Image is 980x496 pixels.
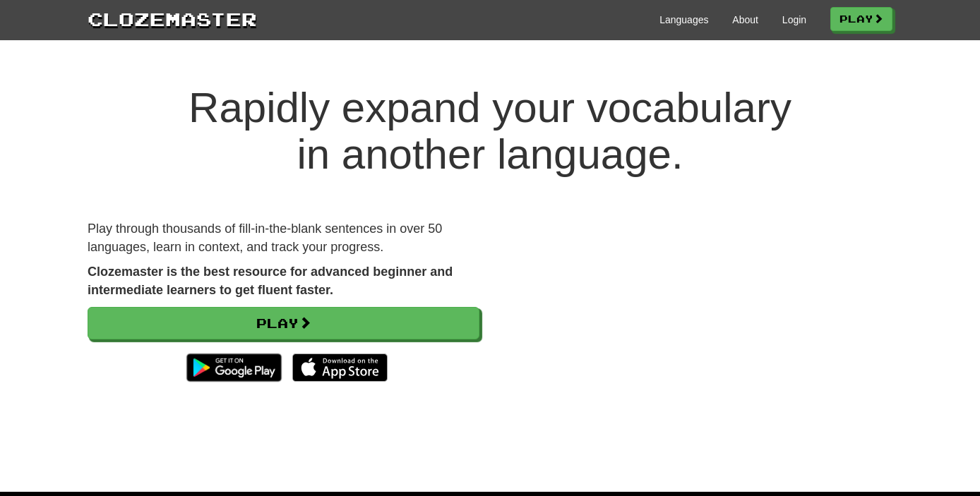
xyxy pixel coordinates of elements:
[88,307,479,339] a: Play
[88,220,479,256] p: Play through thousands of fill-in-the-blank sentences in over 50 languages, learn in context, and...
[88,265,453,297] strong: Clozemaster is the best resource for advanced beginner and intermediate learners to get fluent fa...
[88,6,257,32] a: Clozemaster
[292,353,388,382] img: Download_on_the_App_Store_Badge_US-UK_135x40-25178aeef6eb6b83b96f5f2d004eda3bffbb37122de64afbaef7...
[782,13,806,27] a: Login
[179,346,289,389] img: Get it on Google Play
[830,7,892,31] a: Play
[732,13,758,27] a: About
[659,13,708,27] a: Languages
